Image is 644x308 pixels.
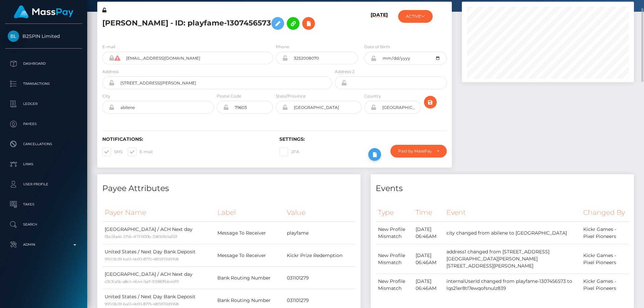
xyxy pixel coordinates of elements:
h4: Events [376,183,629,194]
td: [DATE] 06:46AM [413,274,444,296]
div: Paid by MassPay [398,148,431,154]
label: 2FA [279,147,299,156]
button: ACTIVE [398,10,433,23]
p: Cancellations [8,139,79,149]
p: User Profile [8,179,79,189]
small: c0c7ca5b-a8c4-4644-9a1f-93980fbb4df9 [105,279,179,284]
td: New Profile Mismatch [376,222,413,244]
h6: [DATE] [371,12,388,36]
p: Admin [8,240,79,250]
a: Transactions [5,75,82,92]
td: internalUserId changed from playfame-1307456573 to lqs21er8tl7ewqofsnulz839 [444,274,581,296]
p: Dashboard [8,59,79,69]
label: Phone [276,44,289,50]
td: [GEOGRAPHIC_DATA] / ACH Next day [102,267,215,289]
a: User Profile [5,176,82,193]
td: Message To Receiver [215,222,284,244]
td: United States / Next Day Bank Deposit [102,244,215,267]
th: Time [413,203,444,222]
td: [GEOGRAPHIC_DATA] / ACH Next day [102,222,215,244]
i: Cannot communicate with payees of this client directly [114,55,120,61]
small: 99513b39-ba13-4b93-8775-4815972d9168 [105,257,178,261]
a: Ledger [5,96,82,112]
label: Address [102,69,119,75]
th: Type [376,203,413,222]
td: playfame [284,222,356,244]
img: MassPay Logo [14,5,73,18]
th: Payer Name [102,203,215,222]
p: Transactions [8,79,79,89]
img: B2SPIN Limited [8,30,19,42]
h6: Settings: [279,136,446,142]
th: Changed By [581,203,629,222]
td: [DATE] 06:46AM [413,244,444,274]
label: City [102,93,110,99]
td: Kickr Games - Pixel Pioneers [581,244,629,274]
td: city changed from abilene to [GEOGRAPHIC_DATA] [444,222,581,244]
a: Taxes [5,196,82,213]
label: Address 2 [335,69,355,75]
td: address1 changed from [STREET_ADDRESS][GEOGRAPHIC_DATA][PERSON_NAME][STREET_ADDRESS][PERSON_NAME] [444,244,581,274]
label: Postal Code [217,93,241,99]
td: Message To Receiver [215,244,284,267]
p: Taxes [8,199,79,209]
p: Links [8,159,79,169]
p: Search [8,220,79,230]
a: Admin [5,236,82,253]
a: Dashboard [5,55,82,72]
h5: [PERSON_NAME] - ID: playfame-1307456573 [102,14,328,33]
td: 031101279 [284,267,356,289]
a: Search [5,216,82,233]
td: New Profile Mismatch [376,244,413,274]
a: Cancellations [5,136,82,152]
small: 99513b39-ba13-4b93-8775-4815972d9168 [105,302,178,306]
th: Label [215,203,284,222]
span: B2SPIN Limited [5,33,82,39]
label: State/Province [276,93,306,99]
td: Kickr Games - Pixel Pioneers [581,274,629,296]
h6: Notifications: [102,136,269,142]
label: Country [364,93,381,99]
td: Kickr Prize Redemption [284,244,356,267]
td: Kickr Games - Pixel Pioneers [581,222,629,244]
small: 0bc5fa46-3756-4f17-900b-35856fb5d02f [105,234,177,239]
th: Event [444,203,581,222]
td: [DATE] 06:46AM [413,222,444,244]
label: E-mail [102,44,115,50]
p: Ledger [8,99,79,109]
button: Paid by MassPay [390,145,447,158]
th: Value [284,203,356,222]
td: New Profile Mismatch [376,274,413,296]
label: Date of Birth [364,44,390,50]
label: SMS [102,147,122,156]
a: Payees [5,116,82,132]
p: Payees [8,119,79,129]
h4: Payee Attributes [102,183,356,194]
a: Links [5,156,82,173]
td: Bank Routing Number [215,267,284,289]
label: E-mail [128,147,153,156]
